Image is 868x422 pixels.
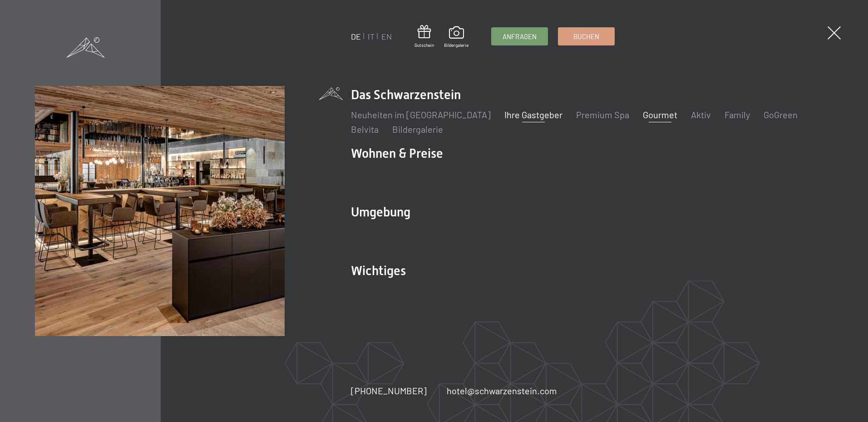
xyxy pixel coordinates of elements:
a: [PHONE_NUMBER] [351,384,427,397]
a: Family [725,109,750,120]
a: Neuheiten im [GEOGRAPHIC_DATA] [351,109,491,120]
a: hotel@schwarzenstein.com [447,384,557,397]
a: EN [381,31,392,41]
span: Gutschein [414,42,434,48]
a: Buchen [558,28,614,45]
span: Buchen [573,32,599,41]
a: Anfragen [492,28,547,45]
a: IT [368,31,375,41]
a: DE [351,31,361,41]
span: Bildergalerie [444,42,469,48]
a: Bildergalerie [392,124,443,135]
a: Ihre Gastgeber [504,109,562,120]
a: Aktiv [691,109,711,120]
a: GoGreen [764,109,798,120]
a: Gourmet [643,109,677,120]
a: Belvita [351,124,379,135]
a: Gutschein [414,25,434,48]
span: [PHONE_NUMBER] [351,385,427,396]
a: Bildergalerie [444,26,469,48]
a: Premium Spa [576,109,629,120]
span: Anfragen [503,32,537,41]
